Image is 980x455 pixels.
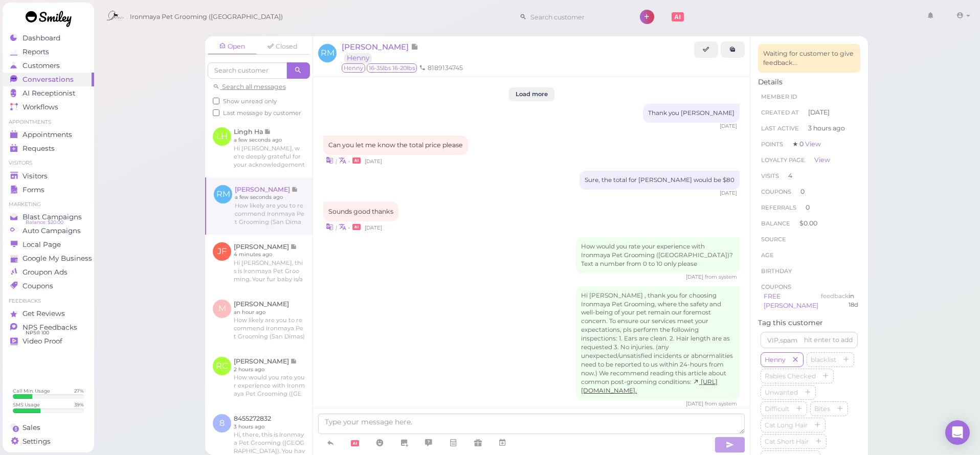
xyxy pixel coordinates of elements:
span: Get Reviews [23,309,65,318]
span: Member ID [761,93,797,100]
span: Groupon Ads [23,268,68,277]
div: Details [758,78,860,86]
span: Auto Campaigns [23,226,81,235]
li: 8189134745 [417,63,465,73]
a: Auto Campaigns [3,224,94,238]
span: Source [761,236,786,243]
span: 05/30/2025 02:16pm [720,123,737,129]
span: Referrals [761,204,796,211]
span: Reports [23,48,49,56]
span: from system [705,274,737,280]
span: NPS Feedbacks [23,323,77,332]
span: age [761,252,774,259]
span: Coupons [761,188,791,195]
a: [PERSON_NAME] Henny [342,42,418,62]
a: Search all messages [213,83,286,90]
span: [DATE] [808,108,830,117]
li: Feedbacks [3,298,94,305]
input: Search customer [527,9,626,25]
a: Sales [3,421,94,435]
li: Marketing [3,201,94,208]
span: Cat Short Hair [763,438,811,445]
a: Closed [258,39,307,54]
a: Settings [3,435,94,448]
div: Hi [PERSON_NAME] , thank you for choosing Ironmaya Pet Grooming, where the safety and well-being ... [576,286,740,400]
span: Conversations [23,75,74,84]
button: Load more [509,87,554,101]
div: Can you let me know the total price please [323,135,468,155]
span: Coupons [761,283,791,290]
a: Coupons [3,279,94,293]
span: Rabies Checked [763,372,818,380]
span: 3 hours ago [808,124,845,133]
span: Blast Campaigns [23,213,82,221]
span: NPS® 100 [26,329,49,337]
span: $0.00 [799,219,817,227]
span: Forms [23,186,44,194]
div: hit enter to add [804,335,853,345]
li: 4 [758,168,860,184]
div: feedback [821,292,849,310]
a: View [805,140,821,148]
span: Video Proof [23,337,62,346]
a: Workflows [3,100,94,114]
span: Cat Long Hair [763,421,810,429]
a: NPS Feedbacks NPS® 100 [3,321,94,334]
span: Last Active [761,125,799,132]
span: 05/30/2025 02:42pm [720,190,737,196]
a: Reports [3,45,94,59]
li: Visitors [3,160,94,167]
a: Forms [3,183,94,197]
a: Appointments [3,128,94,142]
a: FREE [PERSON_NAME] [764,292,818,309]
i: | [336,158,337,165]
a: Google My Business [3,252,94,265]
span: Google My Business [23,254,92,263]
div: Sure, the total for [PERSON_NAME] would be $80 [580,171,740,190]
span: blacklist [809,356,838,363]
span: Henny [342,63,365,73]
div: Thank you [PERSON_NAME] [643,104,740,123]
span: Visits [761,172,779,179]
a: Video Proof [3,334,94,348]
a: Blast Campaigns Balance: $20.00 [3,210,94,224]
span: RM [318,44,337,62]
span: Unwanted [763,389,800,396]
span: Customers [23,61,60,70]
span: Henny [763,356,788,363]
i: | [336,224,337,231]
span: Balance: $20.00 [26,218,63,226]
span: from system [705,400,737,407]
span: Local Page [23,240,61,249]
div: Expires at2025-09-16 11:59pm [849,292,858,310]
span: Settings [23,437,51,446]
span: Dashboard [23,34,60,42]
span: 05/30/2025 04:29pm [686,274,705,280]
div: SMS Usage [13,401,40,408]
span: Appointments [23,130,72,139]
div: Tag this customer [758,318,860,327]
input: Show unread only [213,98,219,104]
span: Points [761,141,783,148]
a: Open [208,39,257,55]
span: Visitors [23,172,48,180]
div: • [323,221,740,232]
div: 39 % [74,401,84,408]
span: ★ 0 [792,140,821,148]
div: Waiting for customer to give feedback... [763,49,855,67]
div: • [323,155,740,166]
div: Open Intercom Messenger [945,420,970,445]
a: AI Receptionist [3,86,94,100]
span: 05/30/2025 03:09pm [365,224,382,231]
li: 0 [758,199,860,216]
span: Workflows [23,103,58,111]
span: Show unread only [223,98,277,105]
span: Birthday [761,267,792,275]
span: Created At [761,109,799,116]
span: Difficult [763,405,791,413]
span: [PERSON_NAME] [342,42,411,52]
li: Appointments [3,119,94,126]
span: Loyalty page [761,156,805,164]
div: 27 % [74,388,84,394]
div: Call Min. Usage [13,388,50,394]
